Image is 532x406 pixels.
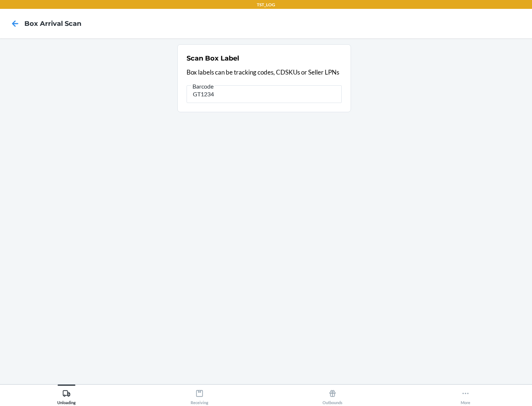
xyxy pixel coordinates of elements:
[399,385,532,405] button: More
[187,85,342,103] input: Barcode
[24,19,81,28] h4: Box Arrival Scan
[257,1,275,8] p: TST_LOG
[133,385,266,405] button: Receiving
[323,386,342,405] div: Outbounds
[191,386,208,405] div: Receiving
[57,386,76,405] div: Unloading
[187,54,239,63] h2: Scan Box Label
[191,83,215,90] span: Barcode
[187,68,342,77] p: Box labels can be tracking codes, CDSKUs or Seller LPNs
[266,385,399,405] button: Outbounds
[461,386,470,405] div: More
